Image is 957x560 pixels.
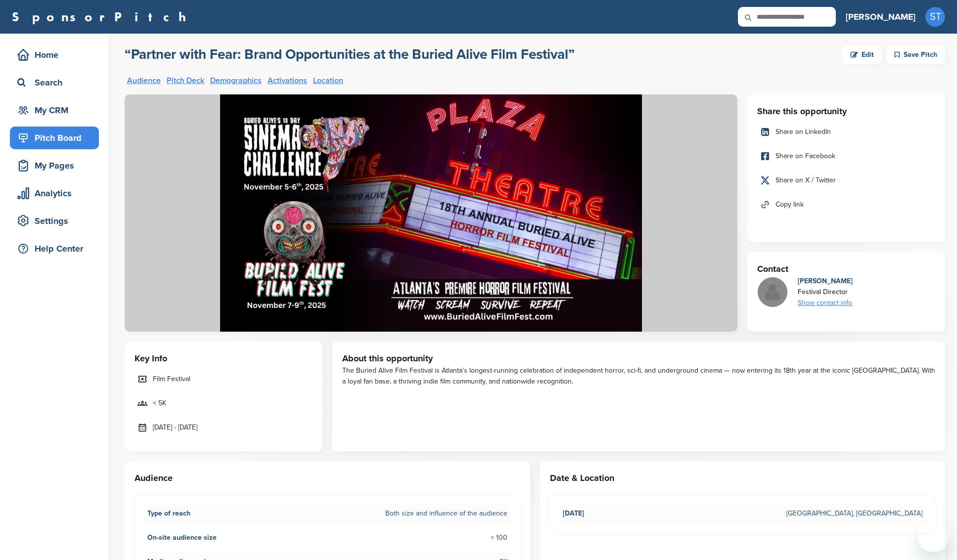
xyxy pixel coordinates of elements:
span: On-site audience size [147,532,217,543]
span: Film Festival [153,374,190,385]
span: [DATE] [563,508,584,519]
iframe: Button to launch messaging window [917,520,949,552]
h3: [PERSON_NAME] [846,10,915,24]
div: Save Pitch [887,45,945,64]
img: Missing [758,277,787,307]
a: Share on X / Twitter [757,170,935,191]
a: Settings [10,210,99,232]
h3: About this opportunity [342,351,935,365]
a: Help Center [10,237,99,260]
a: [PERSON_NAME] [846,6,915,28]
a: Edit [843,45,882,64]
span: Share on LinkedIn [775,127,831,137]
div: [PERSON_NAME] [798,276,853,287]
a: Analytics [10,182,99,205]
a: Audience [127,77,161,85]
h3: Audience [135,471,520,485]
h2: “Partner with Fear: Brand Opportunities at the Buried Alive Film Festival” [125,45,575,63]
h3: Share this opportunity [757,104,935,118]
a: “Partner with Fear: Brand Opportunities at the Buried Alive Film Festival” [125,45,575,64]
span: Copy link [775,199,804,210]
a: Home [10,43,99,66]
div: Help Center [15,240,99,258]
span: [GEOGRAPHIC_DATA], [GEOGRAPHIC_DATA] [786,508,922,519]
div: Pitch Board [15,129,99,147]
div: Show contact info [798,298,853,308]
span: Type of reach [147,508,190,519]
div: My CRM [15,101,99,119]
h3: Contact [757,262,935,276]
span: Share on X / Twitter [775,175,836,186]
div: Analytics [15,184,99,202]
span: < 100 [491,532,507,543]
div: Search [15,74,99,91]
div: Settings [15,212,99,230]
a: SponsorPitch [12,10,192,23]
a: Pitch Deck [167,77,204,85]
a: Search [10,71,99,94]
div: Home [15,46,99,64]
a: Activations [268,77,307,85]
img: Sponsorpitch & [125,94,737,332]
span: Share on Facebook [775,151,835,162]
h3: Date & Location [550,471,936,485]
a: My Pages [10,154,99,177]
a: Copy link [757,194,935,215]
a: Location [313,77,343,85]
a: Pitch Board [10,127,99,149]
span: Both size and influence of the audience [385,508,507,519]
div: Festival Director [798,287,853,298]
a: Demographics [210,77,262,85]
div: My Pages [15,157,99,174]
a: My CRM [10,99,99,122]
span: [DATE] - [DATE] [153,422,197,433]
a: Share on LinkedIn [757,122,935,142]
h3: Key Info [135,351,313,365]
span: ST [925,7,945,27]
a: Share on Facebook [757,146,935,167]
span: < 5K [153,398,166,409]
div: The Buried Alive Film Festival is Atlanta’s longest-running celebration of independent horror, sc... [342,365,935,387]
